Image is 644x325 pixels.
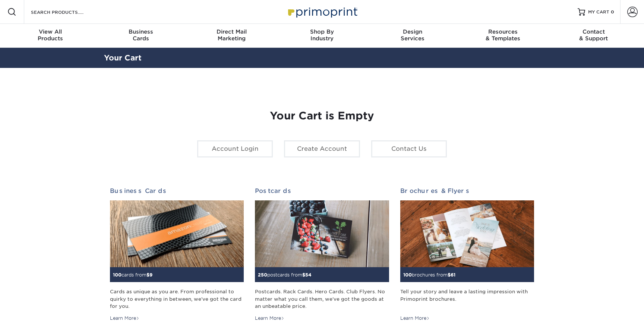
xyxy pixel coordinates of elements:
span: Resources [458,28,548,35]
div: Tell your story and leave a lasting impression with Primoprint brochures. [400,288,534,310]
div: Marketing [186,28,277,42]
a: Account Login [197,140,273,157]
div: & Templates [458,28,548,42]
span: 250 [258,272,267,278]
a: Brochures & Flyers 100brochures from$61 Tell your story and leave a lasting impression with Primo... [400,187,534,322]
small: brochures from [403,272,455,278]
div: Learn More [110,315,139,322]
span: $ [448,272,451,278]
span: 9 [149,272,152,278]
span: $ [302,272,305,278]
img: Primoprint [285,4,359,20]
span: 100 [403,272,412,278]
span: Design [367,28,458,35]
div: & Support [548,28,639,42]
a: Postcards 250postcards from$54 Postcards. Rack Cards. Hero Cards. Club Flyers. No matter what you... [255,187,389,322]
span: 100 [113,272,121,278]
div: Services [367,28,458,42]
div: Postcards. Rack Cards. Hero Cards. Club Flyers. No matter what you call them, we've got the goods... [255,288,389,310]
a: Resources& Templates [458,24,548,48]
img: Business Cards [110,200,244,268]
img: Brochures & Flyers [400,200,534,268]
a: Direct MailMarketing [186,24,277,48]
small: cards from [113,272,152,278]
a: Contact Us [371,140,447,157]
span: Business [96,28,186,35]
span: MY CART [588,9,609,15]
span: 54 [305,272,312,278]
div: Cards as unique as you are. From professional to quirky to everything in between, we've got the c... [110,288,244,310]
span: Shop By [277,28,367,35]
div: Learn More [255,315,284,322]
a: Create Account [284,140,360,157]
span: Direct Mail [186,28,277,35]
div: Industry [277,28,367,42]
img: Postcards [255,200,389,268]
span: 0 [611,9,614,15]
a: BusinessCards [96,24,186,48]
span: Contact [548,28,639,35]
span: View All [5,28,96,35]
span: 61 [451,272,455,278]
a: Shop ByIndustry [277,24,367,48]
a: Contact& Support [548,24,639,48]
a: Business Cards 100cards from$9 Cards as unique as you are. From professional to quirky to everyth... [110,187,244,322]
span: $ [146,272,149,278]
div: Learn More [400,315,430,322]
a: View AllProducts [5,24,96,48]
h1: Your Cart is Empty [110,110,534,122]
input: SEARCH PRODUCTS..... [30,7,103,16]
div: Cards [96,28,186,42]
a: Your Cart [104,53,142,62]
h2: Postcards [255,187,389,194]
div: Products [5,28,96,42]
h2: Brochures & Flyers [400,187,534,194]
small: postcards from [258,272,312,278]
h2: Business Cards [110,187,244,194]
a: DesignServices [367,24,458,48]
